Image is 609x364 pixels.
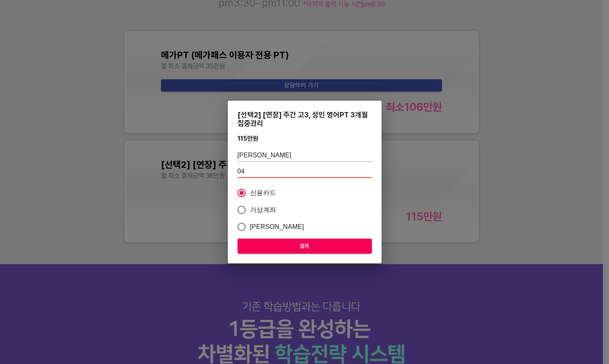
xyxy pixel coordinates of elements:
[238,239,372,254] button: 결제
[250,188,276,198] span: 신용카드
[250,222,304,232] span: [PERSON_NAME]
[238,165,372,178] input: 학생 연락처
[238,149,372,162] input: 학생 이름
[238,110,372,127] div: [선택2] [연장] 주간 고3, 성인 영어PT 3개월 집중관리
[250,205,276,215] span: 가상계좌
[238,135,259,142] div: 115만 원
[244,241,365,251] span: 결제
